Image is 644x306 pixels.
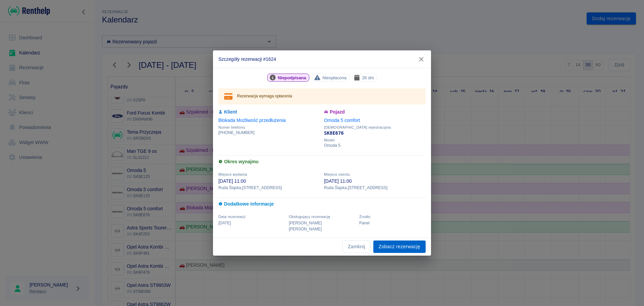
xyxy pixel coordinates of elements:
[237,90,292,102] div: Rezerwacja wymaga opłacenia
[320,74,349,81] span: Nieopłacona
[359,215,370,219] span: Żrodło
[289,220,355,232] p: [PERSON_NAME] [PERSON_NAME]
[324,125,426,130] span: [DEMOGRAPHIC_DATA] rejestracyjna
[218,108,320,116] h6: Klient
[324,138,426,142] span: Model
[218,130,320,136] p: [PHONE_NUMBER]
[213,50,431,68] h2: Szczegóły rezerwacji #1624
[218,185,320,191] p: Ruda Śląska , [STREET_ADDRESS]
[324,185,426,191] p: Ruda Śląska , [STREET_ADDRESS]
[342,241,371,253] button: Zamknij
[324,178,426,185] p: [DATE] 11:00
[218,178,320,185] p: [DATE] 11:00
[373,241,426,253] a: Zobacz rezerwację
[324,118,360,123] a: Omoda 5 comfort
[218,118,286,123] a: Blokada Możliwość przedłużenia
[324,130,426,137] p: SK8E676
[218,172,247,176] span: Miejsce wydania
[359,220,426,226] p: Panel
[324,172,350,176] span: Miejsce zwrotu
[218,215,246,219] span: Data rezerwacji
[289,215,330,219] span: Obsługujący rezerwację
[275,74,309,81] span: Niepodpisana
[324,142,426,148] p: Omoda 5
[324,108,426,116] h6: Pojazd
[218,220,285,226] p: [DATE]
[218,125,320,130] span: Numer telefonu
[218,158,426,165] h6: Okres wynajmu
[359,74,376,81] span: 26 dni
[218,201,426,208] h6: Dodatkowe informacje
